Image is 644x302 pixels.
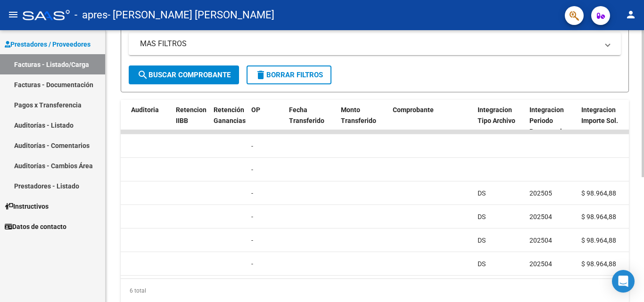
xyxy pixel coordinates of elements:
[285,100,337,141] datatable-header-cell: Fecha Transferido
[140,39,598,49] mat-panel-title: MAS FILTROS
[526,100,578,141] datatable-header-cell: Integracion Periodo Presentacion
[176,106,206,124] span: Retencion IIBB
[247,65,331,84] button: Borrar Filtros
[5,39,91,49] span: Prestadores / Proveedores
[478,213,486,220] span: DS
[251,237,253,244] span: -
[214,106,246,124] span: Retención Ganancias
[337,100,389,141] datatable-header-cell: Monto Transferido
[129,65,239,84] button: Buscar Comprobante
[251,189,253,197] span: -
[74,5,107,25] span: - apres
[389,100,474,141] datatable-header-cell: Comprobante
[251,142,253,150] span: -
[581,237,616,244] span: $ 98.964,88
[251,166,253,173] span: -
[578,100,629,141] datatable-header-cell: Integracion Importe Sol.
[612,270,635,293] div: Open Intercom Messenger
[255,69,266,81] mat-icon: delete
[251,213,253,220] span: -
[581,106,618,124] span: Integracion Importe Sol.
[529,237,552,244] span: 202504
[581,189,616,197] span: $ 98.964,88
[478,189,486,197] span: DS
[581,260,616,268] span: $ 98.964,88
[625,9,636,20] mat-icon: person
[478,260,486,268] span: DS
[5,201,49,212] span: Instructivos
[289,106,324,124] span: Fecha Transferido
[137,71,231,79] span: Buscar Comprobante
[251,260,253,268] span: -
[529,106,570,135] span: Integracion Periodo Presentacion
[129,33,621,55] mat-expansion-panel-header: MAS FILTROS
[251,106,260,114] span: OP
[529,213,552,220] span: 202504
[107,5,274,25] span: - [PERSON_NAME] [PERSON_NAME]
[393,106,434,114] span: Comprobante
[255,71,323,79] span: Borrar Filtros
[248,100,285,141] datatable-header-cell: OP
[172,100,210,141] datatable-header-cell: Retencion IIBB
[478,237,486,244] span: DS
[8,9,19,20] mat-icon: menu
[127,100,172,141] datatable-header-cell: Auditoria
[131,106,159,114] span: Auditoria
[341,106,376,124] span: Monto Transferido
[529,189,552,197] span: 202505
[137,69,149,81] mat-icon: search
[478,106,515,124] span: Integracion Tipo Archivo
[529,260,552,268] span: 202504
[5,221,66,232] span: Datos de contacto
[474,100,526,141] datatable-header-cell: Integracion Tipo Archivo
[210,100,248,141] datatable-header-cell: Retención Ganancias
[581,213,616,220] span: $ 98.964,88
